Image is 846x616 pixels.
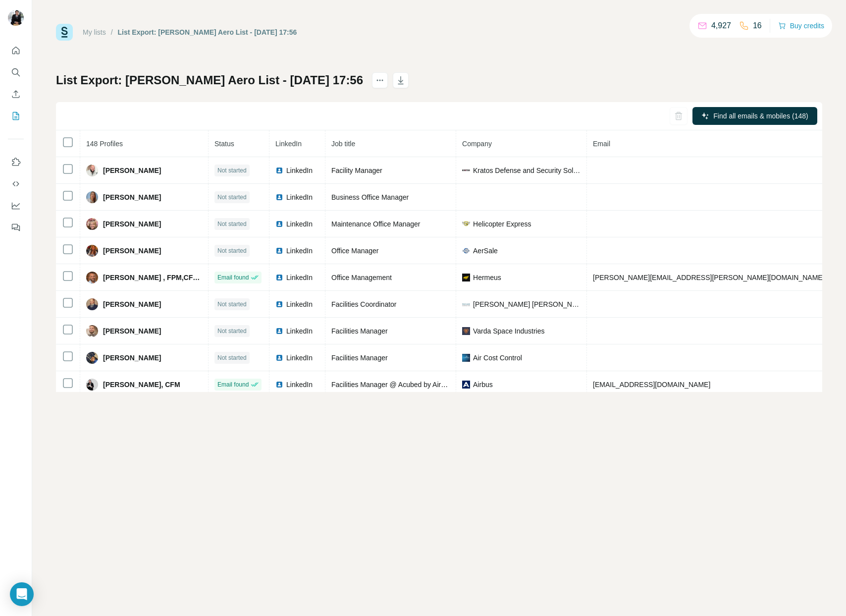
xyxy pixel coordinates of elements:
img: Avatar [86,191,98,203]
span: [PERSON_NAME] [103,299,161,309]
span: [PERSON_NAME] [103,219,161,229]
img: LinkedIn logo [275,247,283,255]
span: Hermeus [473,273,501,282]
p: 4,927 [711,20,731,32]
span: [PERSON_NAME] [103,192,161,202]
span: Not started [217,300,247,309]
img: Avatar [86,272,98,283]
img: LinkedIn logo [275,274,283,281]
img: LinkedIn logo [275,167,283,174]
h1: List Export: [PERSON_NAME] Aero List - [DATE] 17:56 [56,72,363,88]
span: Office Manager [331,247,378,255]
img: company-logo [462,300,470,308]
span: Company [462,140,492,148]
span: Not started [217,327,247,336]
img: Avatar [86,245,98,257]
span: Email found [217,380,249,389]
span: Airbus [473,380,493,390]
span: [PERSON_NAME] [103,246,161,256]
span: Email [593,140,610,148]
span: Status [214,140,234,148]
span: Find all emails & mobiles (148) [713,111,808,121]
span: Kratos Defense and Security Solutions [473,166,581,175]
span: [PERSON_NAME] [103,166,161,175]
button: Quick start [8,42,24,59]
img: company-logo [462,167,470,174]
button: Buy credits [778,19,824,33]
img: LinkedIn logo [275,300,283,308]
p: 16 [753,20,762,32]
span: Not started [217,166,247,175]
img: Avatar [8,10,24,26]
span: LinkedIn [286,326,313,336]
button: Enrich CSV [8,85,24,103]
span: Facilities Manager @ Acubed by Airbus [331,381,452,389]
span: LinkedIn [286,166,313,175]
span: Maintenance Office Manager [331,220,421,228]
img: company-logo [462,327,470,335]
div: List Export: [PERSON_NAME] Aero List - [DATE] 17:56 [118,27,297,37]
button: Find all emails & mobiles (148) [692,107,817,125]
img: Avatar [86,379,98,391]
button: Dashboard [8,197,24,215]
span: Email found [217,273,249,282]
span: LinkedIn [286,219,313,229]
a: My lists [83,28,106,36]
span: Not started [217,353,247,362]
span: Varda Space Industries [473,326,545,336]
span: LinkedIn [275,140,302,148]
span: LinkedIn [286,192,313,202]
img: company-logo [462,274,470,281]
img: Avatar [86,352,98,364]
img: LinkedIn logo [275,354,283,362]
span: LinkedIn [286,299,313,309]
button: Feedback [8,219,24,236]
span: LinkedIn [286,353,313,363]
span: Helicopter Express [473,219,531,229]
span: [PERSON_NAME], CFM [103,380,180,390]
span: [PERSON_NAME] [PERSON_NAME] [473,299,581,309]
span: [PERSON_NAME][EMAIL_ADDRESS][PERSON_NAME][DOMAIN_NAME] [593,274,825,281]
img: company-logo [462,220,470,228]
img: company-logo [462,247,470,255]
img: company-logo [462,354,470,362]
img: LinkedIn logo [275,327,283,335]
span: Office Management [331,274,392,281]
img: company-logo [462,381,470,389]
span: Facilities Manager [331,354,388,362]
span: [PERSON_NAME] [103,353,161,363]
div: Open Intercom Messenger [10,582,34,606]
li: / [111,27,113,37]
span: [EMAIL_ADDRESS][DOMAIN_NAME] [593,381,710,389]
span: Job title [331,140,355,148]
span: LinkedIn [286,246,313,256]
span: LinkedIn [286,273,313,282]
span: Not started [217,246,247,255]
span: 148 Profiles [86,140,123,148]
span: Business Office Manager [331,193,409,201]
span: Not started [217,220,247,228]
button: Use Surfe API [8,175,24,193]
button: actions [372,72,388,88]
img: Avatar [86,325,98,337]
img: Surfe Logo [56,24,73,41]
span: Not started [217,193,247,202]
button: My lists [8,107,24,125]
img: Avatar [86,165,98,176]
img: Avatar [86,298,98,310]
span: Facilities Manager [331,327,388,335]
img: LinkedIn logo [275,193,283,201]
span: [PERSON_NAME] , FPM,CFM,SPF [103,273,202,282]
span: LinkedIn [286,380,313,390]
span: AerSale [473,246,498,256]
img: LinkedIn logo [275,381,283,389]
button: Use Surfe on LinkedIn [8,153,24,171]
img: LinkedIn logo [275,220,283,228]
button: Search [8,63,24,81]
span: Facility Manager [331,167,382,174]
span: Air Cost Control [473,353,522,363]
span: [PERSON_NAME] [103,326,161,336]
img: Avatar [86,218,98,230]
span: Facilities Coordinator [331,300,397,308]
